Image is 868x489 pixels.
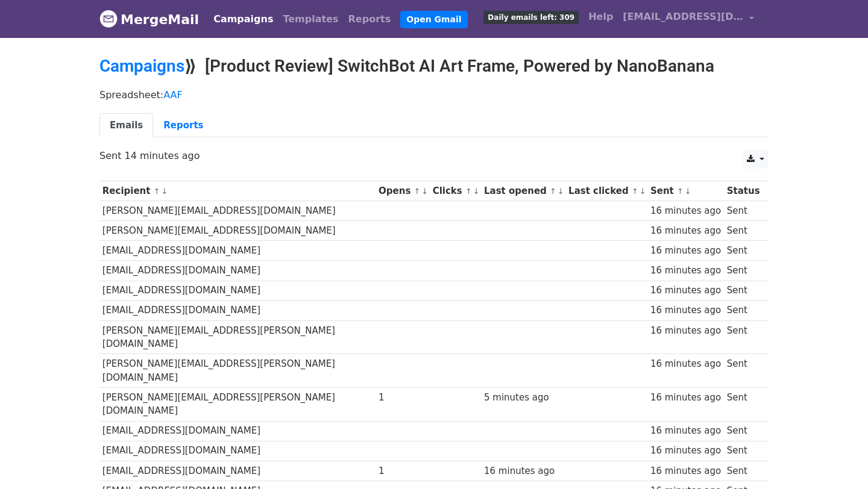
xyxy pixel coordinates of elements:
[724,201,763,221] td: Sent
[400,11,467,28] a: Open Gmail
[99,261,376,281] td: [EMAIL_ADDRESS][DOMAIN_NAME]
[650,304,721,317] div: 16 minutes ago
[724,281,763,301] td: Sent
[650,424,721,438] div: 16 minutes ago
[99,56,184,76] a: Campaigns
[479,5,583,29] a: Daily emails left: 309
[99,354,376,388] td: [PERSON_NAME][EMAIL_ADDRESS][PERSON_NAME][DOMAIN_NAME]
[99,149,769,162] p: Sent 14 minutes ago
[99,221,376,241] td: [PERSON_NAME][EMAIL_ADDRESS][DOMAIN_NAME]
[650,324,721,338] div: 16 minutes ago
[565,181,647,201] th: Last clicked
[473,187,480,196] a: ↓
[99,181,376,201] th: Recipient
[724,301,763,320] td: Sent
[724,320,763,354] td: Sent
[558,187,564,196] a: ↓
[99,301,376,320] td: [EMAIL_ADDRESS][DOMAIN_NAME]
[724,241,763,261] td: Sent
[650,464,721,478] div: 16 minutes ago
[161,187,168,196] a: ↓
[99,441,376,461] td: [EMAIL_ADDRESS][DOMAIN_NAME]
[550,187,556,196] a: ↑
[650,357,721,371] div: 16 minutes ago
[379,391,427,405] div: 1
[484,391,562,405] div: 5 minutes ago
[484,464,562,478] div: 16 minutes ago
[647,181,724,201] th: Sent
[481,181,565,201] th: Last opened
[99,10,118,28] img: MergeMail logo
[99,461,376,481] td: [EMAIL_ADDRESS][DOMAIN_NAME]
[465,187,472,196] a: ↑
[640,187,646,196] a: ↓
[163,89,183,101] a: AAF
[724,461,763,481] td: Sent
[414,187,421,196] a: ↑
[623,10,743,24] span: [EMAIL_ADDRESS][DOMAIN_NAME]
[376,181,430,201] th: Opens
[153,113,213,138] a: Reports
[618,5,759,33] a: [EMAIL_ADDRESS][DOMAIN_NAME]
[379,464,427,478] div: 1
[99,320,376,354] td: [PERSON_NAME][EMAIL_ADDRESS][PERSON_NAME][DOMAIN_NAME]
[99,421,376,441] td: [EMAIL_ADDRESS][DOMAIN_NAME]
[483,11,579,24] span: Daily emails left: 309
[99,113,153,138] a: Emails
[99,56,769,76] h2: ⟫ [Product Review] SwitchBot AI Art Frame, Powered by NanoBanana
[724,181,763,201] th: Status
[677,187,684,196] a: ↑
[724,387,763,421] td: Sent
[99,201,376,221] td: [PERSON_NAME][EMAIL_ADDRESS][DOMAIN_NAME]
[650,264,721,278] div: 16 minutes ago
[724,221,763,241] td: Sent
[421,187,428,196] a: ↓
[650,224,721,238] div: 16 minutes ago
[724,441,763,461] td: Sent
[724,421,763,441] td: Sent
[99,281,376,301] td: [EMAIL_ADDRESS][DOMAIN_NAME]
[154,187,160,196] a: ↑
[430,181,481,201] th: Clicks
[724,261,763,281] td: Sent
[632,187,638,196] a: ↑
[344,7,396,31] a: Reports
[685,187,691,196] a: ↓
[650,284,721,297] div: 16 minutes ago
[99,7,199,32] a: MergeMail
[650,444,721,458] div: 16 minutes ago
[650,244,721,258] div: 16 minutes ago
[99,387,376,421] td: [PERSON_NAME][EMAIL_ADDRESS][PERSON_NAME][DOMAIN_NAME]
[650,204,721,218] div: 16 minutes ago
[278,7,343,31] a: Templates
[99,89,769,101] p: Spreadsheet:
[724,354,763,388] td: Sent
[583,5,618,29] a: Help
[209,7,278,31] a: Campaigns
[99,241,376,261] td: [EMAIL_ADDRESS][DOMAIN_NAME]
[650,391,721,405] div: 16 minutes ago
